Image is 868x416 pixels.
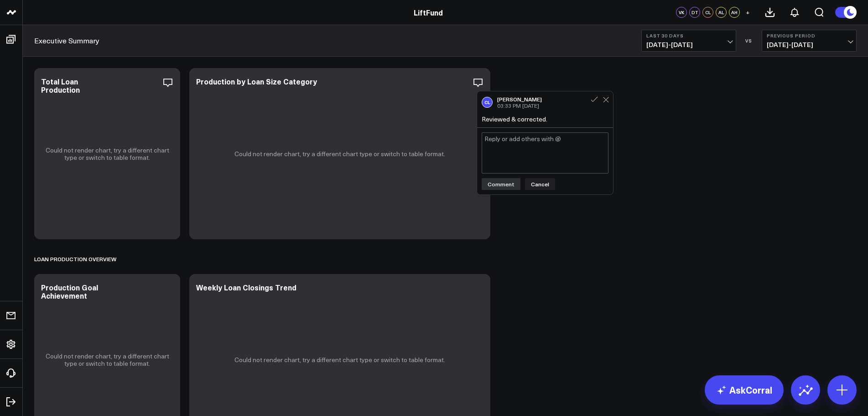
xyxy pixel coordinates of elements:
b: Last 30 Days [646,33,731,38]
div: Production Goal Achievement [41,282,98,300]
div: Loan Production Overview [34,248,116,269]
div: DT [689,7,700,18]
span: 03:33 PM [DATE] [497,102,539,109]
div: CL [482,97,493,108]
button: Last 30 Days[DATE]-[DATE] [641,30,736,52]
div: CL [702,7,713,18]
div: AL [716,7,727,18]
div: Production by Loan Size Category [196,76,317,86]
a: Executive Summary [34,36,99,46]
p: Could not render chart, try a different chart type or switch to table format. [234,150,445,158]
div: Weekly Loan Closings Trend [196,282,296,292]
div: Reviewed & corrected. [482,116,608,123]
b: Previous Period [767,33,852,38]
p: Could not render chart, try a different chart type or switch to table format. [234,356,445,363]
div: AH [729,7,740,18]
button: Previous Period[DATE]-[DATE] [762,30,857,52]
button: Comment [482,178,520,190]
button: + [742,7,753,18]
p: Could not render chart, try a different chart type or switch to table format. [43,353,171,367]
div: Total Loan Production [41,76,80,95]
a: AskCorral [705,375,784,405]
div: VS [741,38,757,43]
button: Cancel [525,178,555,190]
div: [PERSON_NAME] [497,96,542,102]
span: + [746,9,750,16]
a: LiftFund [414,7,443,17]
div: VK [676,7,687,18]
span: [DATE] - [DATE] [646,41,731,48]
span: [DATE] - [DATE] [767,41,852,48]
p: Could not render chart, try a different chart type or switch to table format. [43,147,171,161]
